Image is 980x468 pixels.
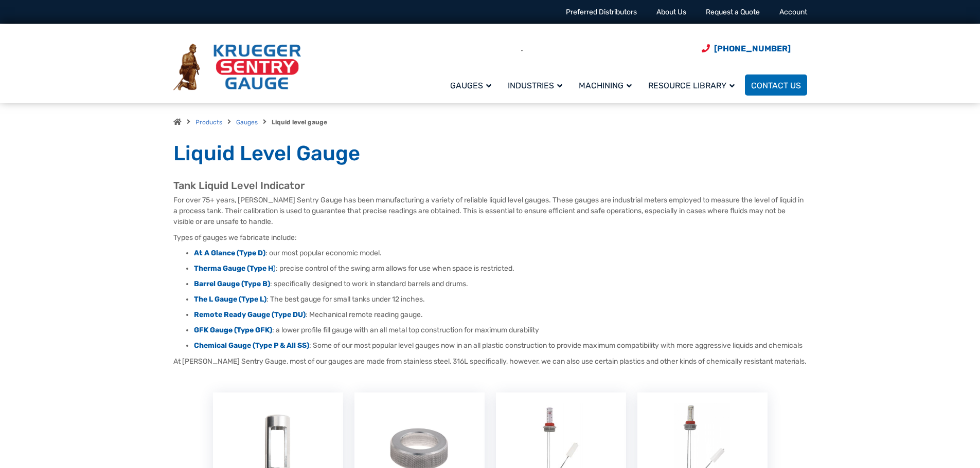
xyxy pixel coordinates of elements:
[194,264,273,273] strong: Therma Gauge (Type H
[444,73,502,97] a: Gauges
[194,326,272,334] a: GFK Gauge (Type GFK)
[194,264,276,273] a: Therma Gauge (Type H)
[195,119,222,126] a: Products
[508,81,562,90] span: Industries
[573,73,642,97] a: Machining
[450,81,491,90] span: Gauges
[272,119,327,126] strong: Liquid level gauge
[194,279,807,289] li: : specifically designed to work in standard barrels and drums.
[579,81,632,90] span: Machining
[566,8,637,16] a: Preferred Distributors
[173,179,807,192] h2: Tank Liquid Level Indicator
[648,81,735,90] span: Resource Library
[751,81,801,90] span: Contact Us
[706,8,760,16] a: Request a Quote
[194,310,807,320] li: : Mechanical remote reading gauge.
[714,44,791,53] span: [PHONE_NUMBER]
[194,279,270,288] a: Barrel Gauge (Type B)
[173,356,807,367] p: At [PERSON_NAME] Sentry Gauge, most of our gauges are made from stainless steel, 316L specificall...
[236,119,258,126] a: Gauges
[194,341,309,350] a: Chemical Gauge (Type P & All SS)
[656,8,686,16] a: About Us
[194,248,807,258] li: : our most popular economic model.
[502,73,573,97] a: Industries
[194,295,266,304] a: The L Gauge (Type L)
[194,249,265,257] a: At A Glance (Type D)
[194,325,807,335] li: : a lower profile fill gauge with an all metal top construction for maximum durability
[194,341,807,351] li: : Some of our most popular level gauges now in an all plastic construction to provide maximum com...
[642,73,745,97] a: Resource Library
[173,44,301,91] img: Krueger Sentry Gauge
[194,294,807,305] li: : The best gauge for small tanks under 12 inches.
[779,8,807,16] a: Account
[745,74,807,96] a: Contact Us
[173,195,807,227] p: For over 75+ years, [PERSON_NAME] Sentry Gauge has been manufacturing a variety of reliable liqui...
[702,42,791,55] a: Phone Number (920) 434-8860
[194,264,807,274] li: : precise control of the swing arm allows for use when space is restricted.
[173,141,807,166] h1: Liquid Level Gauge
[173,232,807,243] p: Types of gauges we fabricate include:
[194,310,306,319] a: Remote Ready Gauge (Type DU)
